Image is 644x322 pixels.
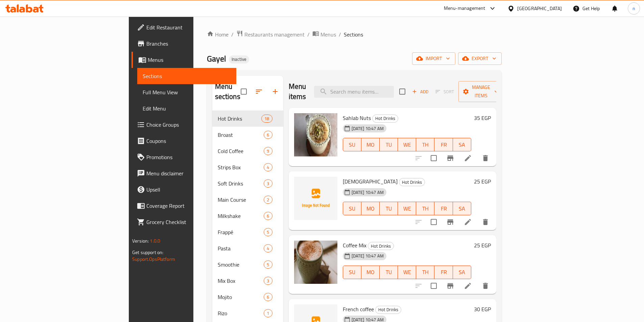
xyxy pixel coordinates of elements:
span: Select to update [427,215,441,229]
span: Broast [218,131,264,139]
div: items [264,293,272,301]
span: WE [401,204,413,214]
div: Main Course [218,196,264,204]
button: FR [434,266,453,279]
button: MO [361,266,380,279]
span: Select section first [431,86,458,97]
button: Branch-specific-item [442,214,458,230]
img: Sahlab Nuts [294,113,337,156]
span: n [633,5,635,12]
span: MO [364,140,377,150]
span: export [463,54,496,63]
span: Frappé [218,228,264,236]
div: Cold Coffee9 [212,143,283,159]
button: Branch-specific-item [442,278,458,294]
a: Menu disclaimer [132,165,236,181]
a: Support.OpsPlatform [132,255,175,264]
span: Menus [148,56,231,64]
a: Promotions [132,149,236,165]
span: import [418,54,450,63]
div: Soft Drinks3 [212,175,283,192]
span: TH [419,204,432,214]
li: / [339,30,341,39]
span: 6 [264,132,272,138]
a: Edit Restaurant [132,19,236,35]
span: Version: [132,237,149,245]
span: SA [456,267,469,277]
span: [DATE] 10:47 AM [349,125,386,132]
button: Branch-specific-item [442,150,458,166]
a: Restaurants management [236,30,305,39]
span: Sahlab Nuts [343,113,371,123]
button: MO [361,202,380,215]
span: Add [411,88,429,96]
button: SU [343,138,361,151]
div: Pasta4 [212,240,283,256]
span: 5 [264,229,272,236]
span: Sections [344,30,363,39]
span: [DATE] 10:47 AM [349,253,386,259]
span: Rizo [218,309,264,317]
span: WE [401,140,413,150]
span: SA [456,204,469,214]
button: SU [343,266,361,279]
div: items [264,212,272,220]
div: Rizo1 [212,305,283,321]
button: delete [477,150,494,166]
span: SU [346,204,359,214]
span: Menu disclaimer [146,169,231,177]
div: Broast6 [212,127,283,143]
button: Add [409,86,431,97]
div: items [264,228,272,236]
span: FR [437,204,450,214]
span: Edit Restaurant [146,23,231,31]
div: Hot Drinks [368,242,394,250]
button: Manage items [458,81,504,102]
span: Hot Drinks [399,178,425,186]
span: Coverage Report [146,202,231,210]
span: Inactive [229,56,249,62]
span: 1 [264,310,272,317]
span: FR [437,140,450,150]
img: Harees [294,177,337,220]
span: SA [456,140,469,150]
a: Edit menu item [464,282,472,290]
div: Frappé5 [212,224,283,240]
span: Add item [409,86,431,97]
nav: breadcrumb [207,30,502,39]
a: Edit menu item [464,218,472,226]
span: TU [382,140,395,150]
span: 3 [264,278,272,284]
span: Sort sections [251,83,267,100]
span: SU [346,267,359,277]
div: Inactive [229,55,249,64]
span: MO [364,267,377,277]
button: SU [343,202,361,215]
a: Choice Groups [132,117,236,133]
span: Milkshake [218,212,264,220]
span: Coupons [146,137,231,145]
div: items [261,115,272,123]
span: 2 [264,197,272,203]
span: Hot Drinks [376,306,401,314]
h6: 25 EGP [474,177,491,186]
span: 4 [264,164,272,171]
button: SA [453,202,471,215]
span: TU [382,204,395,214]
button: TH [416,138,434,151]
div: items [264,277,272,285]
a: Edit Menu [137,100,236,117]
h2: Menu items [289,81,306,102]
h6: 25 EGP [474,241,491,250]
span: Menus [320,30,336,39]
span: 4 [264,245,272,252]
a: Full Menu View [137,84,236,100]
div: Hot Drinks [375,306,401,314]
button: MO [361,138,380,151]
span: Pasta [218,244,264,252]
span: 6 [264,294,272,300]
span: Select to update [427,151,441,165]
button: FR [434,202,453,215]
